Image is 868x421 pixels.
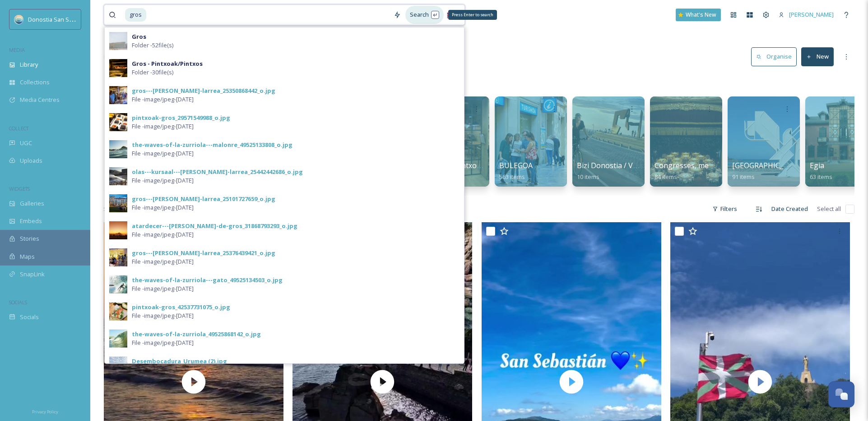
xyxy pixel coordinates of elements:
a: Antiguo - pintxoak/Pintxos29 items [422,161,513,181]
span: File - image/jpeg - [DATE] [132,339,194,347]
div: the-waves-of-la-zurriola---gato_49525134503_o.jpg [132,276,283,284]
div: gros---[PERSON_NAME]-larrea_25101727659_o.jpg [132,195,275,203]
div: olas---kursaal---[PERSON_NAME]-larrea_25442442686_o.jpg [132,168,303,176]
span: Egia [810,160,824,170]
img: pintxoak-gros_42537571865_o.jpg [109,59,127,77]
a: BULEGOA563 items [499,161,533,181]
span: 566 file s [104,205,125,213]
img: gros---javier-larrea_25376439421_o.jpg [109,248,127,266]
div: Search [405,6,444,23]
a: Egia63 items [810,161,832,181]
span: File - image/jpeg - [DATE] [132,149,194,158]
img: the-waves-of-la-zurriola---gato_49525134503_o.jpg [109,275,127,293]
span: 84 items [654,173,677,181]
span: 91 items [732,173,755,181]
div: Desembocadura_Urumea (2).jpg [132,357,227,366]
span: Select all [817,205,841,213]
span: Uploads [20,156,42,165]
span: File - image/jpeg - [DATE] [132,203,194,212]
span: File - image/jpeg - [DATE] [132,122,194,131]
img: olas---kursaal---javier-larrea_25442442686_o.jpg [109,167,127,185]
div: 🇬🇧 [444,7,460,23]
span: COLLECT [9,125,28,132]
div: Date Created [767,200,812,218]
span: File - image/jpeg - [DATE] [132,257,194,266]
span: [PERSON_NAME] [789,10,834,18]
span: 10 items [577,173,599,181]
span: Congresses, meetings & venues [654,160,763,170]
span: Stories [20,234,39,243]
div: Filters [708,200,742,218]
img: gros---javier-larrea_25101727659_o.jpg [109,194,127,212]
div: the-waves-of-la-zurriola---malonre_49525133808_o.jpg [132,141,292,149]
span: Embeds [20,217,42,225]
span: Antiguo - pintxoak/Pintxos [422,160,513,170]
img: the-waves-of-la-zurriola_49525868142_o.jpg [109,329,127,348]
button: Open Chat [828,381,854,407]
strong: Gros [132,32,146,41]
span: Folder - 30 file(s) [132,68,173,77]
span: Folder - 52 file(s) [132,41,173,50]
span: Galleries [20,199,44,208]
span: File - image/jpeg - [DATE] [132,95,194,104]
a: Privacy Policy [32,406,58,416]
span: 563 items [499,173,525,181]
button: Organise [751,47,797,66]
span: Library [20,60,38,69]
span: Maps [20,252,35,261]
img: dss_7070_7285881604_o.jpg [109,32,127,50]
a: Bizi Donostia / Vive [GEOGRAPHIC_DATA]10 items [577,161,717,181]
img: pintxoak-gros_42537731075_o.jpg [109,302,127,320]
img: Desembocadura_Urumea%2520%25282%2529.jpg [109,357,127,375]
span: Media Centres [20,96,60,104]
span: Socials [20,313,39,321]
div: pintxoak-gros_29571549988_o.jpg [132,114,230,122]
span: Bizi Donostia / Vive [GEOGRAPHIC_DATA] [577,160,717,170]
div: gros---[PERSON_NAME]-larrea_25376439421_o.jpg [132,249,275,257]
div: the-waves-of-la-zurriola_49525868142_o.jpg [132,330,261,339]
div: gros---[PERSON_NAME]-larrea_25350868442_o.jpg [132,87,275,95]
span: Collections [20,78,50,87]
span: Privacy Policy [32,409,58,415]
span: UGC [20,139,32,147]
img: images.jpeg [14,15,23,24]
a: What's New [676,9,721,21]
span: BULEGOA [499,160,533,170]
span: SnapLink [20,270,45,279]
span: gros [125,8,146,21]
span: File - image/jpeg - [DATE] [132,176,194,185]
a: Congresses, meetings & venues84 items [654,161,763,181]
span: MEDIA [9,46,25,53]
div: pintxoak-gros_42537731075_o.jpg [132,303,230,311]
button: New [801,47,834,66]
a: [PERSON_NAME] [774,6,838,23]
strong: Gros - Pintxoak/Pintxos [132,59,203,68]
span: WIDGETS [9,185,30,192]
img: the-waves-of-la-zurriola---malonre_49525133808_o.jpg [109,140,127,158]
img: atardecer---muro-de-gros_31868793293_o.jpg [109,221,127,239]
span: File - image/jpeg - [DATE] [132,284,194,293]
span: File - image/jpeg - [DATE] [132,230,194,239]
img: gros---javier-larrea_25350868442_o.jpg [109,86,127,104]
span: File - image/jpeg - [DATE] [132,311,194,320]
span: Donostia San Sebastián Turismoa [28,15,119,23]
span: 63 items [810,173,832,181]
img: pintxoak-gros_29571549988_o.jpg [109,113,127,131]
div: atardecer---[PERSON_NAME]-de-gros_31868793293_o.jpg [132,222,297,230]
div: Press Enter to search [448,10,497,20]
span: SOCIALS [9,299,27,306]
